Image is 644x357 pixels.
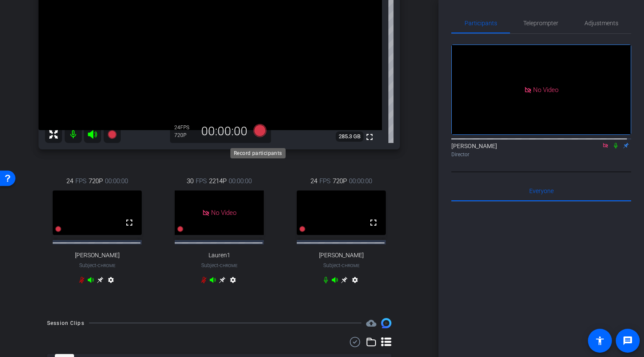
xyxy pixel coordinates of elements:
[319,252,364,259] span: [PERSON_NAME]
[323,262,360,269] span: Subject
[89,176,103,186] span: 720P
[529,188,554,194] span: Everyone
[47,319,84,327] div: Session Clips
[451,142,631,158] div: [PERSON_NAME]
[209,176,227,186] span: 2214P
[465,20,497,26] span: Participants
[230,148,286,158] div: Record participants
[368,217,379,228] mat-icon: fullscreen
[79,262,116,269] span: Subject
[336,131,364,142] span: 285.3 GB
[106,277,116,287] mat-icon: settings
[381,318,391,328] img: Session clips
[196,176,207,186] span: FPS
[340,262,342,268] span: -
[342,263,360,268] span: Chrome
[187,176,194,186] span: 30
[350,277,360,287] mat-icon: settings
[124,217,134,228] mat-icon: fullscreen
[75,176,86,186] span: FPS
[333,176,347,186] span: 720P
[366,318,376,328] span: Destinations for your clips
[533,86,558,93] span: No Video
[310,176,317,186] span: 24
[584,20,618,26] span: Adjustments
[229,176,252,186] span: 00:00:00
[174,132,196,139] div: 720P
[349,176,372,186] span: 00:00:00
[220,263,238,268] span: Chrome
[174,124,196,131] div: 24
[623,336,633,346] mat-icon: message
[96,262,98,268] span: -
[66,176,73,186] span: 24
[451,151,631,158] div: Director
[201,262,238,269] span: Subject
[523,20,558,26] span: Teleprompter
[105,176,128,186] span: 00:00:00
[211,208,236,216] span: No Video
[75,252,119,259] span: [PERSON_NAME]
[218,262,220,268] span: -
[319,176,331,186] span: FPS
[180,125,189,131] span: FPS
[366,318,376,328] mat-icon: cloud_upload
[98,263,116,268] span: Chrome
[595,336,605,346] mat-icon: accessibility
[196,124,253,139] div: 00:00:00
[228,277,238,287] mat-icon: settings
[364,132,375,142] mat-icon: fullscreen
[209,252,230,259] span: Lauren1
